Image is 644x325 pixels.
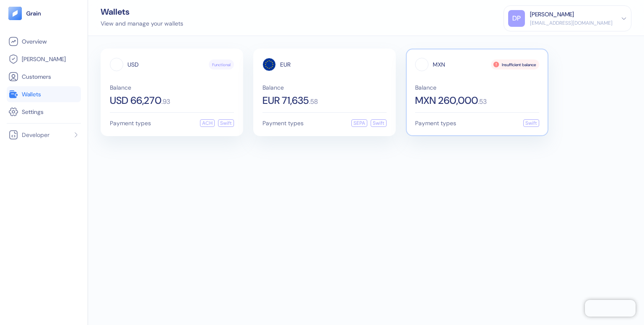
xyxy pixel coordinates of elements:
[415,95,478,106] span: MXN 260,000
[101,8,183,16] div: Wallets
[415,120,456,126] span: Payment types
[508,10,525,27] div: DP
[8,54,79,64] a: [PERSON_NAME]
[8,7,22,20] img: logo-tablet-V2.svg
[309,98,318,105] span: . 58
[523,119,539,127] div: Swift
[8,36,79,46] a: Overview
[22,55,66,63] span: [PERSON_NAME]
[212,62,231,68] span: Functional
[262,120,304,126] span: Payment types
[262,85,387,90] span: Balance
[22,90,41,98] span: Wallets
[262,95,309,106] span: EUR 71,635
[110,120,151,126] span: Payment types
[110,85,234,90] span: Balance
[26,10,42,16] img: logo
[22,108,44,116] span: Settings
[585,300,636,317] iframe: Chatra live chat
[491,59,539,70] div: Insufficient balance
[8,89,79,99] a: Wallets
[415,85,539,90] span: Balance
[200,119,215,127] div: ACH
[8,107,79,117] a: Settings
[8,72,79,82] a: Customers
[478,98,487,105] span: . 53
[22,37,47,46] span: Overview
[218,119,234,127] div: Swift
[22,72,51,81] span: Customers
[101,19,183,28] div: View and manage your wallets
[371,119,387,127] div: Swift
[161,98,170,105] span: . 93
[530,10,574,19] div: [PERSON_NAME]
[433,62,445,67] span: MXN
[127,62,139,67] span: USD
[22,131,49,139] span: Developer
[110,95,161,106] span: USD 66,270
[351,119,367,127] div: SEPA
[280,62,291,67] span: EUR
[530,19,613,27] div: [EMAIL_ADDRESS][DOMAIN_NAME]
